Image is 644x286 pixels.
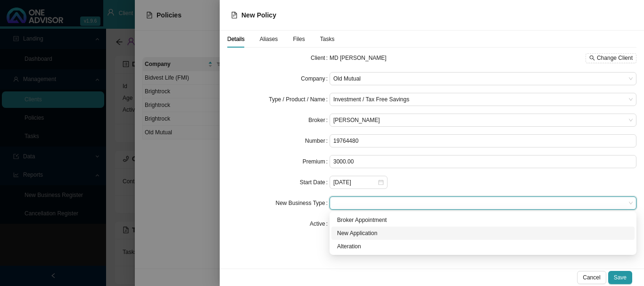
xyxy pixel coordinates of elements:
[311,51,330,65] label: Client
[333,93,633,106] span: Investment / Tax Free Savings
[331,227,635,240] div: New Application
[597,53,633,63] span: Change Client
[275,196,330,210] label: New Business Type
[310,217,330,230] label: Active
[308,114,330,127] label: Broker
[305,134,330,147] label: Number
[331,240,635,253] div: Alteration
[260,36,278,42] span: Aliases
[227,36,245,42] span: Details
[577,271,606,284] button: Cancel
[231,12,238,18] span: file-text
[337,242,629,251] div: Alteration
[333,114,633,126] span: Jonathan Smith
[320,36,335,42] span: Tasks
[269,93,330,106] label: Type / Product / Name
[300,176,330,189] label: Start Date
[293,36,305,42] span: Files
[608,271,632,284] button: Save
[301,72,330,85] label: Company
[337,215,629,225] div: Broker Appointment
[303,155,330,168] label: Premium
[330,55,387,61] span: MD [PERSON_NAME]
[333,73,633,85] span: Old Mutual
[331,213,635,227] div: Broker Appointment
[337,229,629,238] div: New Application
[333,178,377,187] input: Select date
[583,273,600,282] span: Cancel
[589,55,595,61] span: search
[614,273,627,282] span: Save
[241,11,276,19] span: New Policy
[586,53,636,63] button: Change Client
